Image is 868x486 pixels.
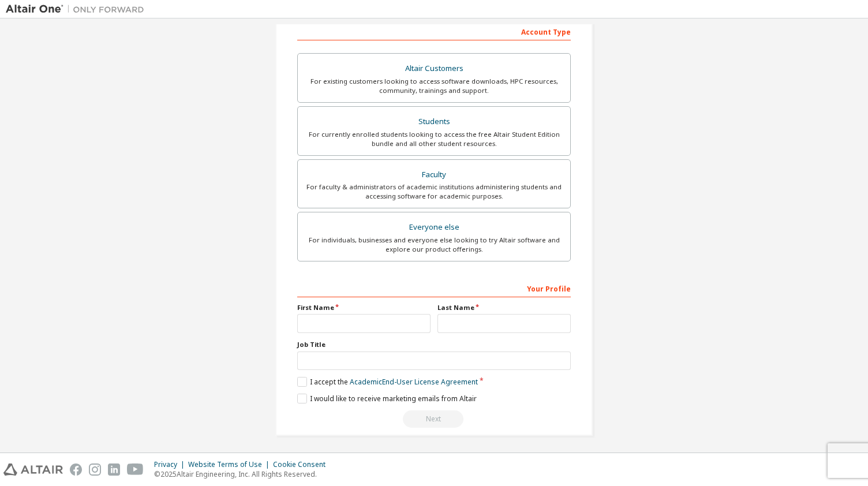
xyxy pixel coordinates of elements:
div: Account Type [297,22,571,40]
div: Your Profile [297,279,571,297]
label: I would like to receive marketing emails from Altair [297,394,477,403]
img: youtube.svg [127,463,144,476]
div: Faculty [305,167,563,183]
div: Privacy [154,460,188,469]
label: Last Name [437,303,571,312]
div: Website Terms of Use [188,460,273,469]
div: Altair Customers [305,61,563,77]
label: First Name [297,303,431,312]
div: Students [305,114,563,130]
img: facebook.svg [70,463,82,476]
img: instagram.svg [89,463,101,476]
div: Cookie Consent [273,460,332,469]
div: Read and acccept EULA to continue [297,410,571,428]
p: © 2025 Altair Engineering, Inc. All Rights Reserved. [154,469,332,479]
a: Academic End-User License Agreement [350,377,478,387]
div: Everyone else [305,219,563,235]
img: altair_logo.svg [3,463,63,476]
img: Altair One [6,3,150,15]
div: For currently enrolled students looking to access the free Altair Student Edition bundle and all ... [305,130,563,148]
div: For existing customers looking to access software downloads, HPC resources, community, trainings ... [305,77,563,95]
div: For faculty & administrators of academic institutions administering students and accessing softwa... [305,182,563,201]
div: For individuals, businesses and everyone else looking to try Altair software and explore our prod... [305,235,563,254]
img: linkedin.svg [108,463,120,476]
label: I accept the [297,377,478,387]
label: Job Title [297,340,571,349]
